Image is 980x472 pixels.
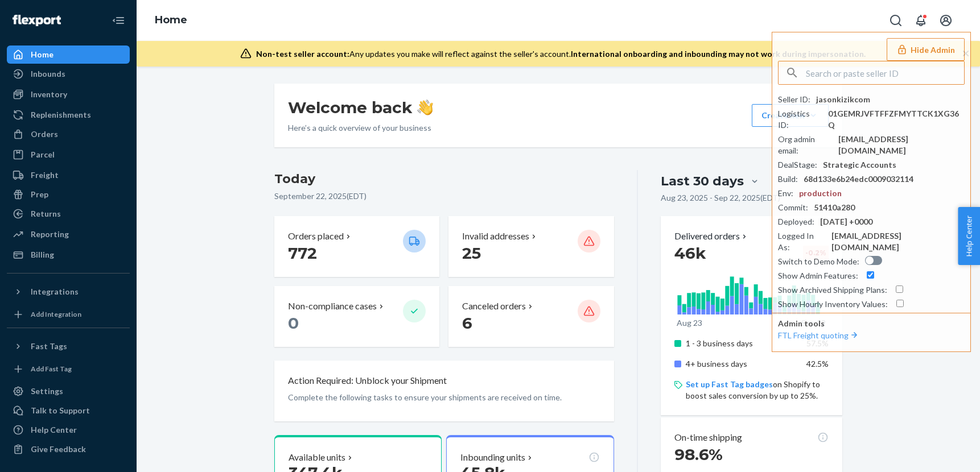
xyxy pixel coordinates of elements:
[674,431,742,444] p: On-time shipping
[274,191,614,202] p: September 22, 2025 ( EDT )
[674,445,723,464] span: 98.6%
[778,299,888,310] div: Show Hourly Inventory Values :
[289,451,345,464] p: Available units
[31,169,59,181] div: Freight
[417,100,433,115] img: hand-wave emoji
[7,45,130,64] a: Home
[778,202,808,213] div: Commit :
[806,359,829,369] span: 42.5%
[107,9,130,32] button: Close Navigation
[31,286,79,297] div: Integrations
[288,300,377,313] p: Non-compliance cases
[31,89,67,100] div: Inventory
[7,305,130,323] a: Add Integration
[7,185,130,204] a: Prep
[778,284,887,296] div: Show Archived Shipping Plans :
[274,216,439,277] button: Orders placed 772
[31,309,81,319] div: Add Integration
[31,208,61,220] div: Returns
[7,283,130,301] button: Integrations
[288,122,433,134] p: Here’s a quick overview of your business
[906,438,969,466] iframe: Opens a widget where you can chat to one of our agents
[7,65,130,83] a: Inbounds
[778,330,860,340] a: FTL Freight quoting
[838,134,965,156] div: [EMAIL_ADDRESS][DOMAIN_NAME]
[778,188,793,199] div: Env :
[674,243,706,263] span: 46k
[686,338,798,349] p: 1 - 3 business days
[823,159,896,171] div: Strategic Accounts
[31,189,48,200] div: Prep
[31,444,86,455] div: Give Feedback
[820,216,872,227] div: [DATE] +0000
[7,125,130,143] a: Orders
[778,270,858,281] div: Show Admin Features :
[448,216,613,277] button: Invalid addresses 25
[7,205,130,223] a: Returns
[661,192,780,204] p: Aug 23, 2025 - Sep 22, 2025 ( EDT )
[31,341,67,352] div: Fast Tags
[31,249,54,260] div: Billing
[887,38,965,61] button: Hide Admin
[155,14,187,26] a: Home
[674,230,749,243] button: Delivered orders
[7,225,130,243] a: Reporting
[7,106,130,124] a: Replenishments
[778,134,833,156] div: Org admin email :
[7,337,130,355] button: Fast Tags
[31,129,58,140] div: Orders
[686,379,829,401] p: on Shopify to boost sales conversion by up to 25%.
[816,94,870,105] div: jasonkizikcom
[828,108,965,131] div: 01GEMRJVFTFFZFMYTTCK1XG36Q
[256,49,349,59] span: Non-test seller account:
[31,229,69,240] div: Reporting
[288,392,600,403] p: Complete the following tasks to ensure your shipments are received on time.
[7,146,130,164] a: Parcel
[778,108,822,131] div: Logistics ID :
[571,49,866,59] span: International onboarding and inbounding may not work during impersonation.
[31,424,77,436] div: Help Center
[831,230,965,253] div: [EMAIL_ADDRESS][DOMAIN_NAME]
[288,97,433,118] h1: Welcome back
[7,440,130,458] button: Give Feedback
[7,421,130,439] a: Help Center
[460,451,525,464] p: Inbounding units
[778,173,798,185] div: Build :
[778,318,965,329] p: Admin tools
[958,207,980,265] button: Help Center
[752,104,829,127] button: Create new
[256,48,866,60] div: Any updates you make will reflect against the seller's account.
[31,149,55,160] div: Parcel
[146,4,196,37] ol: breadcrumbs
[7,246,130,264] a: Billing
[31,405,90,416] div: Talk to Support
[778,94,810,105] div: Seller ID :
[7,360,130,378] a: Add Fast Tag
[288,374,447,387] p: Action Required: Unblock your Shipment
[778,256,859,267] div: Switch to Demo Mode :
[884,9,907,32] button: Open Search Box
[274,286,439,347] button: Non-compliance cases 0
[31,68,65,80] div: Inbounds
[462,230,529,243] p: Invalid addresses
[288,243,317,263] span: 772
[778,216,814,227] div: Deployed :
[31,109,91,121] div: Replenishments
[274,170,614,188] h3: Today
[677,317,702,329] p: Aug 23
[934,9,957,32] button: Open account menu
[7,85,130,103] a: Inventory
[778,159,817,171] div: DealStage :
[686,358,798,370] p: 4+ business days
[909,9,932,32] button: Open notifications
[7,166,130,184] a: Freight
[661,172,744,190] div: Last 30 days
[778,230,826,253] div: Logged In As :
[806,61,964,84] input: Search or paste seller ID
[799,188,842,199] div: production
[448,286,613,347] button: Canceled orders 6
[462,243,481,263] span: 25
[288,313,299,333] span: 0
